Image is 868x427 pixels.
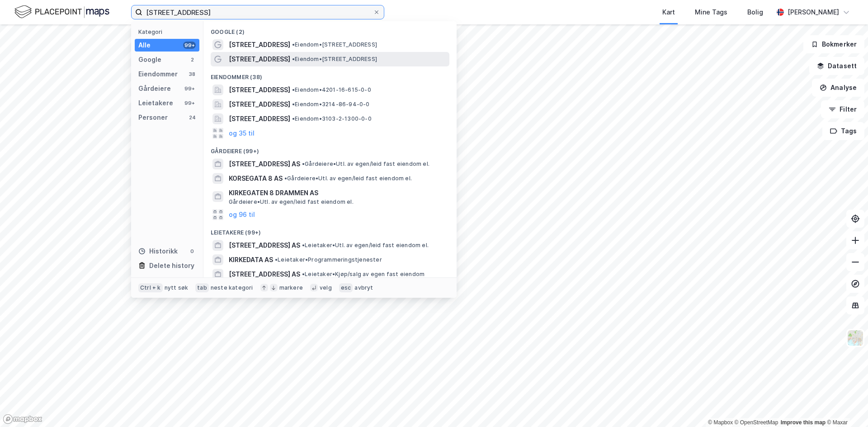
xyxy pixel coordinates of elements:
[695,7,727,18] div: Mine Tags
[292,101,295,108] span: •
[229,240,300,251] span: [STREET_ADDRESS] AS
[339,283,353,292] div: esc
[708,419,733,426] a: Mapbox
[183,85,196,92] div: 99+
[292,56,377,63] span: Eiendom • [STREET_ADDRESS]
[203,66,457,83] div: Eiendommer (38)
[302,271,425,278] span: Leietaker • Kjøp/salg av egen fast eiendom
[189,56,196,63] div: 2
[781,419,826,426] a: Improve this map
[165,284,189,291] div: nytt søk
[138,98,173,108] div: Leietakere
[183,42,196,49] div: 99+
[3,414,42,424] a: Mapbox homepage
[138,54,161,65] div: Google
[823,384,868,427] div: Kontrollprogram for chat
[229,39,290,50] span: [STREET_ADDRESS]
[229,54,290,65] span: [STREET_ADDRESS]
[149,260,194,271] div: Delete history
[320,284,332,291] div: velg
[821,100,864,118] button: Filter
[229,188,446,198] span: KIRKEGATEN 8 DRAMMEN AS
[284,175,287,182] span: •
[229,209,255,220] button: og 96 til
[14,4,109,20] img: logo.f888ab2527a4732fd821a326f86c7f29.svg
[195,283,209,292] div: tab
[203,21,457,38] div: Google (2)
[823,384,868,427] iframe: Chat Widget
[229,173,283,184] span: KORSEGATA 8 AS
[229,113,290,124] span: [STREET_ADDRESS]
[275,256,278,263] span: •
[809,57,864,75] button: Datasett
[292,86,295,93] span: •
[302,242,429,249] span: Leietaker • Utl. av egen/leid fast eiendom el.
[354,284,373,291] div: avbryt
[292,101,370,108] span: Eiendom • 3214-86-94-0-0
[138,40,151,51] div: Alle
[203,141,457,157] div: Gårdeiere (99+)
[292,41,295,48] span: •
[203,222,457,238] div: Leietakere (99+)
[279,284,303,291] div: markere
[735,419,778,426] a: OpenStreetMap
[142,5,373,19] input: Søk på adresse, matrikkel, gårdeiere, leietakere eller personer
[302,160,305,167] span: •
[662,7,675,18] div: Kart
[302,242,305,249] span: •
[138,69,178,80] div: Eiendommer
[284,175,412,182] span: Gårdeiere • Utl. av egen/leid fast eiendom el.
[292,56,295,62] span: •
[847,329,864,347] img: Z
[138,283,163,292] div: Ctrl + k
[788,7,839,18] div: [PERSON_NAME]
[302,271,305,277] span: •
[812,79,864,97] button: Analyse
[138,246,178,257] div: Historikk
[803,35,864,53] button: Bokmerker
[292,115,295,122] span: •
[229,99,290,110] span: [STREET_ADDRESS]
[229,128,255,139] button: og 35 til
[229,254,273,265] span: KIRKEDATA AS
[229,198,354,206] span: Gårdeiere • Utl. av egen/leid fast eiendom el.
[138,112,168,123] div: Personer
[211,284,253,291] div: neste kategori
[292,115,372,122] span: Eiendom • 3103-2-1300-0-0
[822,122,864,140] button: Tags
[189,248,196,255] div: 0
[138,28,199,35] div: Kategori
[747,7,763,18] div: Bolig
[229,84,290,95] span: [STREET_ADDRESS]
[189,114,196,121] div: 24
[229,269,300,280] span: [STREET_ADDRESS] AS
[292,86,371,94] span: Eiendom • 4201-16-615-0-0
[189,70,196,78] div: 38
[183,99,196,107] div: 99+
[275,256,382,263] span: Leietaker • Programmeringstjenester
[138,83,171,94] div: Gårdeiere
[302,160,429,168] span: Gårdeiere • Utl. av egen/leid fast eiendom el.
[292,41,377,48] span: Eiendom • [STREET_ADDRESS]
[229,159,300,169] span: [STREET_ADDRESS] AS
